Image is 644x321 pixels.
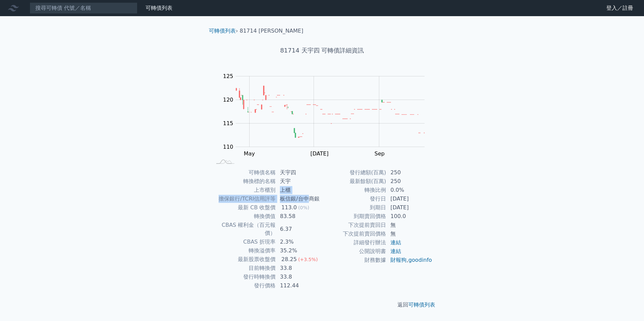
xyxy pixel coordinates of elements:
g: Chart [219,73,435,157]
tspan: May [244,150,255,157]
td: 250 [386,177,432,186]
span: (0%) [298,205,309,210]
td: 財務數據 [322,256,386,264]
td: 轉換標的名稱 [212,177,276,186]
a: 財報狗 [390,257,407,263]
li: 81714 [PERSON_NAME] [240,27,303,35]
td: 2.3% [276,238,322,246]
td: 上市櫃別 [212,186,276,194]
a: 可轉債列表 [209,28,236,34]
td: 擔保銀行/TCRI信用評等 [212,194,276,203]
td: [DATE] [386,194,432,203]
td: 上櫃 [276,186,322,194]
a: 可轉債列表 [408,301,435,308]
input: 搜尋可轉債 代號／名稱 [30,2,137,14]
tspan: [DATE] [310,150,328,157]
td: , [386,256,432,264]
td: 可轉債名稱 [212,168,276,177]
td: 天宇四 [276,168,322,177]
td: 天宇 [276,177,322,186]
td: 無 [386,229,432,238]
td: 發行時轉換價 [212,273,276,281]
tspan: 110 [223,144,233,150]
td: 下次提前賣回價格 [322,229,386,238]
li: › [209,27,238,35]
td: 250 [386,168,432,177]
td: 發行總額(百萬) [322,168,386,177]
p: 返回 [203,301,441,309]
td: 發行價格 [212,281,276,290]
td: 到期日 [322,203,386,212]
td: 轉換比例 [322,186,386,194]
td: 詳細發行辦法 [322,238,386,247]
tspan: 120 [223,97,233,103]
td: 公開說明書 [322,247,386,256]
tspan: Sep [375,150,385,157]
td: 最新 CB 收盤價 [212,203,276,212]
td: 100.0 [386,212,432,221]
td: CBAS 折現率 [212,238,276,246]
td: 6.37 [276,221,322,238]
td: 板信銀/台中商銀 [276,194,322,203]
td: 最新餘額(百萬) [322,177,386,186]
td: CBAS 權利金（百元報價） [212,221,276,238]
td: [DATE] [386,203,432,212]
td: 0.0% [386,186,432,194]
td: 目前轉換價 [212,264,276,273]
td: 33.8 [276,264,322,273]
td: 無 [386,221,432,229]
tspan: 115 [223,120,233,127]
td: 下次提前賣回日 [322,221,386,229]
td: 35.2% [276,246,322,255]
h1: 81714 天宇四 可轉債詳細資訊 [203,46,441,55]
a: goodinfo [408,257,432,263]
span: (+3.5%) [298,257,318,262]
td: 83.58 [276,212,322,221]
td: 轉換價值 [212,212,276,221]
a: 登入／註冊 [601,3,639,13]
div: 113.0 [280,204,298,212]
td: 到期賣回價格 [322,212,386,221]
td: 轉換溢價率 [212,246,276,255]
div: 28.25 [280,255,298,263]
td: 33.8 [276,273,322,281]
td: 發行日 [322,194,386,203]
tspan: 125 [223,73,233,79]
a: 連結 [390,248,401,254]
a: 可轉債列表 [146,5,172,11]
td: 112.44 [276,281,322,290]
a: 連結 [390,239,401,246]
td: 最新股票收盤價 [212,255,276,264]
